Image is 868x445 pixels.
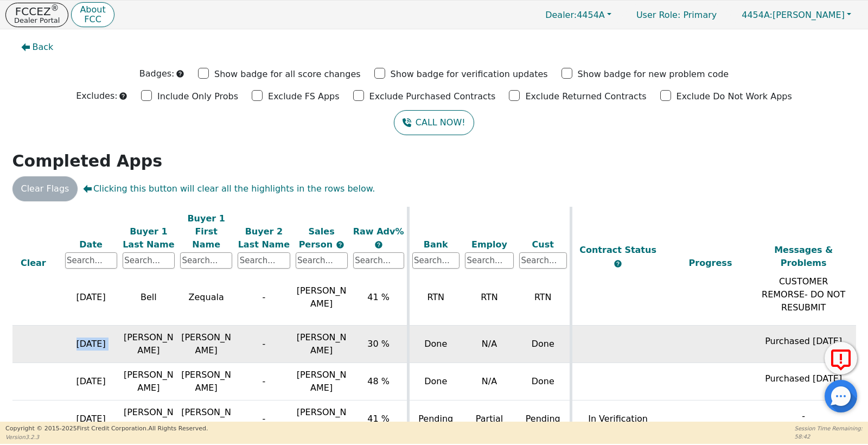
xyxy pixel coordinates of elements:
[667,257,755,270] div: Progress
[759,335,847,348] p: Purchased [DATE]
[626,4,727,26] a: User Role: Primary
[14,6,60,17] p: FCCEZ
[180,252,232,269] input: Search...
[65,252,117,269] input: Search...
[51,3,59,13] sup: ®
[120,270,177,326] td: Bell
[235,326,292,363] td: -
[12,35,62,60] button: Back
[408,270,462,326] td: RTN
[519,252,567,269] input: Search...
[412,252,460,269] input: Search...
[80,5,105,14] p: About
[148,425,208,432] span: All Rights Reserved.
[5,433,208,441] p: Version 3.2.3
[62,326,120,363] td: [DATE]
[62,270,120,326] td: [DATE]
[83,182,375,195] span: Clicking this button will clear all the highlights in the rows below.
[353,226,404,236] span: Raw Adv%
[180,212,232,251] div: Buyer 1 First Name
[759,275,847,314] p: CUSTOMER REMORSE- DO NOT RESUBMIT
[795,424,863,433] p: Session Time Remaining:
[353,252,404,269] input: Search...
[80,15,105,24] p: FCC
[742,10,773,20] span: 4454A:
[516,326,571,363] td: Done
[297,407,347,430] span: [PERSON_NAME]
[759,410,847,423] p: -
[730,7,863,23] button: 4454A:[PERSON_NAME]
[139,67,175,80] p: Badges:
[76,90,117,103] p: Excludes:
[123,252,175,269] input: Search...
[235,400,292,438] td: -
[516,400,571,438] td: Pending
[268,90,340,103] p: Exclude FS Apps
[525,90,646,103] p: Exclude Returned Contracts
[5,424,208,434] p: Copyright © 2015- 2025 First Credit Corporation.
[626,4,727,26] p: Primary
[759,244,847,270] div: Messages & Problems
[412,238,460,251] div: Bank
[545,10,605,20] span: 4454A
[214,68,361,81] p: Show badge for all score changes
[545,10,577,20] span: Dealer:
[367,414,390,424] span: 41 %
[71,2,114,28] button: AboutFCC
[177,270,235,326] td: Zequala
[33,41,54,54] span: Back
[676,90,792,103] p: Exclude Do Not Work Apps
[462,326,516,363] td: N/A
[297,285,347,309] span: [PERSON_NAME]
[795,433,863,441] p: 58:42
[120,400,177,438] td: [PERSON_NAME]
[408,400,462,438] td: Pending
[177,363,235,400] td: [PERSON_NAME]
[238,225,290,251] div: Buyer 2 Last Name
[297,370,347,393] span: [PERSON_NAME]
[462,270,516,326] td: RTN
[516,270,571,326] td: RTN
[120,363,177,400] td: [PERSON_NAME]
[408,363,462,400] td: Done
[465,252,514,269] input: Search...
[394,110,474,135] button: CALL NOW!
[14,17,60,24] p: Dealer Portal
[123,225,175,251] div: Buyer 1 Last Name
[636,10,680,20] span: User Role :
[157,90,238,103] p: Include Only Probs
[12,151,163,170] strong: Completed Apps
[742,10,845,20] span: [PERSON_NAME]
[571,400,664,438] td: In Verification
[65,238,117,251] div: Date
[519,238,567,251] div: Cust
[369,90,496,103] p: Exclude Purchased Contracts
[367,292,390,302] span: 41 %
[5,3,68,27] button: FCCEZ®Dealer Portal
[462,400,516,438] td: Partial
[297,332,347,355] span: [PERSON_NAME]
[296,252,348,269] input: Search...
[367,339,390,349] span: 30 %
[235,363,292,400] td: -
[825,342,857,374] button: Report Error to FCC
[367,376,390,386] span: 48 %
[759,372,847,385] p: Purchased [DATE]
[465,238,514,251] div: Employ
[177,400,235,438] td: [PERSON_NAME]
[235,270,292,326] td: -
[534,7,623,23] button: Dealer:4454A
[62,400,120,438] td: [DATE]
[391,68,548,81] p: Show badge for verification updates
[7,257,59,270] div: Clear
[579,245,656,255] span: Contract Status
[62,363,120,400] td: [DATE]
[120,326,177,363] td: [PERSON_NAME]
[516,363,571,400] td: Done
[238,252,290,269] input: Search...
[578,68,729,81] p: Show badge for new problem code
